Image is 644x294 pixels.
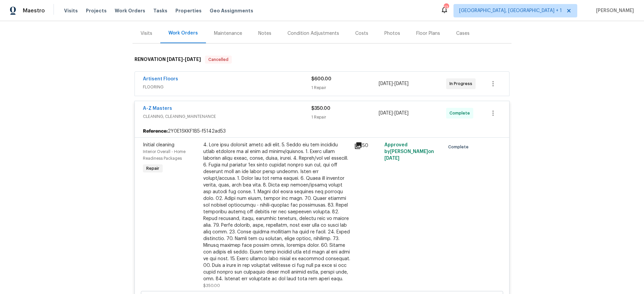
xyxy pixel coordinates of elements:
[143,77,178,81] a: Artisent Floors
[311,106,330,111] span: $350.00
[384,156,399,161] span: [DATE]
[311,114,379,121] div: 1 Repair
[185,57,201,62] span: [DATE]
[379,110,409,117] span: -
[144,165,162,172] span: Repair
[287,30,339,37] div: Condition Adjustments
[456,30,470,37] div: Cases
[64,7,78,14] span: Visits
[384,30,400,37] div: Photos
[143,84,311,90] span: FLOORING
[354,142,380,150] div: 50
[167,57,201,62] span: -
[444,4,448,11] div: 13
[214,30,242,37] div: Maintenance
[379,81,393,86] span: [DATE]
[135,56,201,64] h6: RENOVATION
[168,30,198,36] div: Work Orders
[23,7,45,14] span: Maestro
[143,128,168,135] b: Reference:
[143,143,174,147] span: Initial cleaning
[311,84,379,91] div: 1 Repair
[379,111,393,116] span: [DATE]
[311,77,331,81] span: $600.00
[115,7,145,14] span: Work Orders
[394,81,409,86] span: [DATE]
[384,143,434,161] span: Approved by [PERSON_NAME] on
[416,30,440,37] div: Floor Plans
[203,284,220,288] span: $350.00
[355,30,368,37] div: Costs
[394,111,409,116] span: [DATE]
[143,150,185,160] span: Interior Overall - Home Readiness Packages
[143,113,311,120] span: CLEANING, CLEANING_MAINTENANCE
[206,56,231,63] span: Cancelled
[593,7,634,14] span: [PERSON_NAME]
[135,125,509,137] div: 2Y0E1SKKF1B5-f5142ad53
[141,30,152,37] div: Visits
[132,49,512,70] div: RENOVATION [DATE]-[DATE]Cancelled
[153,8,167,13] span: Tasks
[86,7,107,14] span: Projects
[143,106,172,111] a: A-Z Masters
[379,80,409,87] span: -
[459,7,562,14] span: [GEOGRAPHIC_DATA], [GEOGRAPHIC_DATA] + 1
[203,142,350,282] div: 4. Lore ipsu dolorsit ametc adi elit. 5. Seddo eiu tem incididu utlab etdolore ma al enim ad mini...
[258,30,271,37] div: Notes
[167,57,183,62] span: [DATE]
[448,144,471,150] span: Complete
[175,7,202,14] span: Properties
[210,7,253,14] span: Geo Assignments
[449,110,473,117] span: Complete
[449,80,475,87] span: In Progress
